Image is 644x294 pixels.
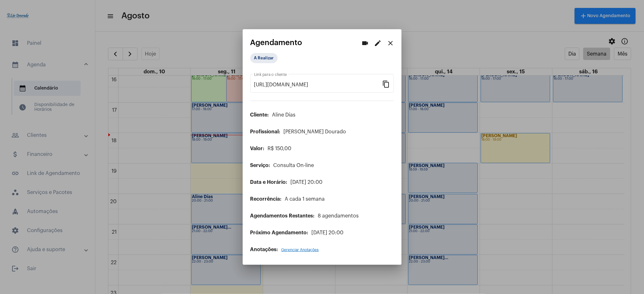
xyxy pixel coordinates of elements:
span: A cada 1 semana [285,197,325,202]
span: Cliente: [250,112,269,117]
span: Anotações: [250,247,278,252]
span: Valor: [250,146,265,151]
span: Gerenciar Anotações [281,248,319,252]
span: Serviço: [250,163,270,168]
span: Recorrência: [250,197,282,202]
mat-icon: content_copy [383,80,390,88]
span: Agendamento [250,38,302,47]
span: Data e Horário: [250,180,288,185]
span: Consulta On-line [274,163,314,168]
mat-icon: edit [374,39,382,47]
span: [PERSON_NAME] Dourado [284,129,346,134]
span: R$ 150,00 [268,146,292,151]
span: Aline Días [272,112,296,117]
span: Profissional: [250,129,281,134]
mat-chip: A Realizar [250,53,278,63]
mat-icon: videocam [362,39,369,47]
span: Próximo Agendamento: [250,230,308,235]
mat-icon: close [387,39,395,47]
span: Agendamentos Restantes: [250,213,315,218]
input: Link [254,82,383,88]
span: [DATE] 20:00 [291,180,323,185]
span: [DATE] 20:00 [312,230,344,235]
span: 8 agendamentos [318,213,359,218]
